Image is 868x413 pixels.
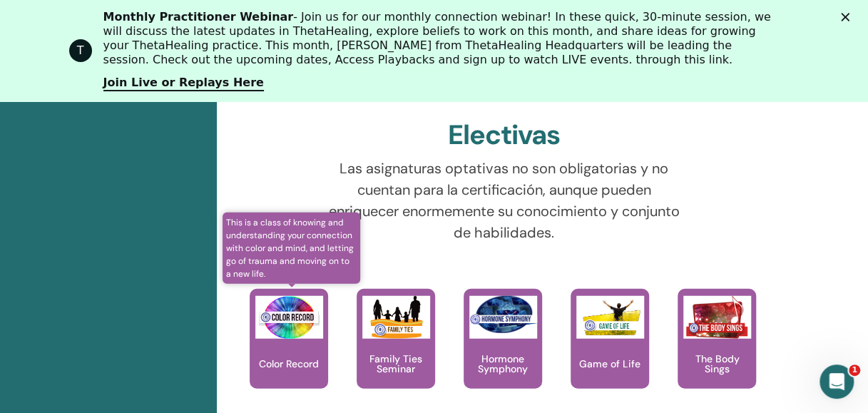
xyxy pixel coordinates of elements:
[253,359,325,369] p: Color Record
[448,119,560,152] h2: Electivas
[464,354,542,374] p: Hormone Symphony
[576,296,644,339] img: Game of Life
[357,354,435,374] p: Family Ties Seminar
[678,354,756,374] p: The Body Sings
[362,296,430,339] img: Family Ties Seminar
[103,76,264,91] a: Join Live or Replays Here
[255,296,323,339] img: Color Record
[103,10,294,24] b: Monthly Practitioner Webinar
[469,296,537,334] img: Hormone Symphony
[103,10,777,67] div: - Join us for our monthly connection webinar! In these quick, 30-minute session, we will discuss ...
[683,296,751,339] img: The Body Sings
[223,213,360,284] span: This is a class of knowing and understanding your connection with color and mind, and letting go ...
[841,13,855,21] div: Cerrar
[69,39,92,62] div: Profile image for ThetaHealing
[322,158,686,243] p: Las asignaturas optativas no son obligatorias y no cuentan para la certificación, aunque pueden e...
[849,364,860,376] span: 1
[820,364,854,399] iframe: Intercom live chat
[573,359,646,369] p: Game of Life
